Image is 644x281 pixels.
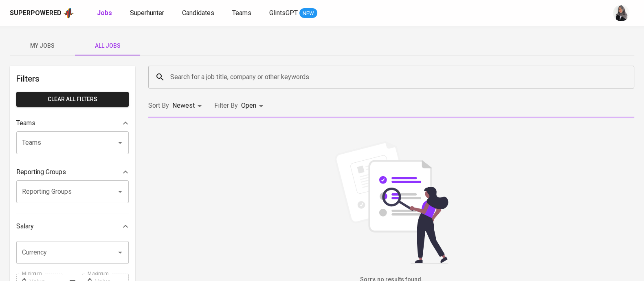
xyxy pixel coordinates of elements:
[114,137,126,148] button: Open
[613,5,629,21] img: sinta.windasari@glints.com
[172,98,204,113] div: Newest
[269,9,298,17] span: GlintsGPT
[148,101,169,111] p: Sort By
[10,9,62,18] div: Superpowered
[182,8,216,18] a: Candidates
[114,247,126,258] button: Open
[172,101,195,111] p: Newest
[16,164,129,180] div: Reporting Groups
[182,9,214,17] span: Candidates
[130,8,166,18] a: Superhunter
[130,9,164,17] span: Superhunter
[232,8,253,18] a: Teams
[241,102,256,109] span: Open
[10,7,74,19] a: Superpoweredapp logo
[23,94,122,104] span: Clear All filters
[232,9,251,17] span: Teams
[63,7,74,19] img: app logo
[214,101,238,111] p: Filter By
[241,98,266,113] div: Open
[114,186,126,197] button: Open
[16,218,129,235] div: Salary
[97,9,112,17] b: Jobs
[330,141,453,263] img: file_searching.svg
[16,115,129,131] div: Teams
[16,167,66,177] p: Reporting Groups
[16,221,34,231] p: Salary
[97,8,114,18] a: Jobs
[299,9,317,18] span: NEW
[15,41,70,51] span: My Jobs
[16,118,35,128] p: Teams
[16,92,129,107] button: Clear All filters
[16,72,129,85] h6: Filters
[80,41,135,51] span: All Jobs
[269,8,317,18] a: GlintsGPT NEW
